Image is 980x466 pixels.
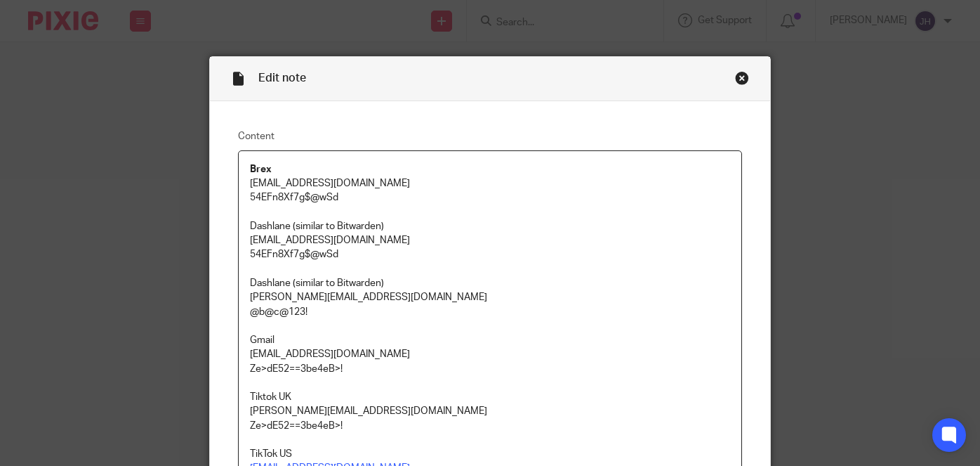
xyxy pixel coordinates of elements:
[735,71,749,85] div: Close this dialog window
[250,233,730,247] p: [EMAIL_ADDRESS][DOMAIN_NAME]
[250,347,730,361] p: [EMAIL_ADDRESS][DOMAIN_NAME]
[250,447,730,461] p: TikTok US
[250,333,730,347] p: Gmail
[250,419,730,433] p: Ze>dE52==3be4eB>!
[250,190,730,205] p: 54EFn8Xf7g$@wSd
[250,247,730,290] p: 54EFn8Xf7g$@wSd Dashlane (similar to Bitwarden)
[250,176,730,190] p: [EMAIL_ADDRESS][DOMAIN_NAME]
[250,362,730,376] p: Ze>dE52==3be4eB>!
[250,164,272,174] strong: Brex
[250,290,730,304] p: [PERSON_NAME][EMAIL_ADDRESS][DOMAIN_NAME]
[258,72,306,84] span: Edit note
[238,129,742,143] label: Content
[250,390,730,404] p: Tiktok UK
[250,404,730,418] p: [PERSON_NAME][EMAIL_ADDRESS][DOMAIN_NAME]
[250,219,730,233] p: Dashlane (similar to Bitwarden)
[250,305,730,319] p: @b@c@123!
